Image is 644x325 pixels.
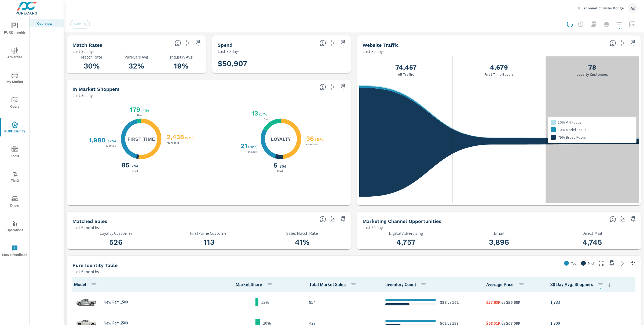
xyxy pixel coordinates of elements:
[363,224,385,231] p: Last 30 days
[320,84,326,90] span: Loyalty: Matched has purchased from the dealership before and has exhibited a preference through ...
[72,231,159,236] p: Loyalty Customer
[2,121,28,135] span: PURE Identity
[558,135,586,140] p: 79% Broad Focus
[549,238,635,247] h3: 4,745
[136,114,143,117] p: New
[2,47,28,60] span: Advertise
[72,42,102,48] h5: Match Rates
[2,245,28,258] span: Leave Feedback
[162,62,200,71] h3: 19%
[618,259,627,268] a: See more details in report
[606,60,630,68] button: Cancel
[486,299,500,305] p: $57.63K
[309,281,359,288] span: Total Market Sales
[166,142,180,144] p: Abandoned
[162,55,200,59] p: Industry Avg
[194,39,203,47] span: Save this to your personalized report
[276,170,284,173] p: Used
[88,136,105,144] h3: 1,980
[610,216,616,222] span: Matched shoppers that can be exported to each channel type. This is targetable traffic.
[628,3,638,13] div: As
[550,299,634,305] p: 1,783
[339,39,347,47] span: Save this to your personalized report
[500,299,520,305] p: vs $56.68K
[117,62,156,71] h3: 32%
[608,259,616,268] span: Save this to your personalized report
[105,145,117,147] p: Be Backs
[117,55,156,59] p: PureCars Avg
[610,63,626,65] span: Cancel
[279,164,287,169] p: ( 7% )
[175,40,181,46] span: Match rate: % of Identifiable Traffic. Pure Identity avg: Avg match rate of all PURE Identity cus...
[72,55,111,59] p: Match Rate
[107,139,117,143] p: ( 42% )
[273,162,277,169] h3: 5
[236,281,275,288] span: Market Share
[588,261,595,266] p: MKT
[486,281,527,288] span: Average Price
[185,135,196,140] p: ( 52% )
[584,63,601,65] span: Apply
[305,135,314,142] h3: 36
[74,281,99,288] span: Model
[271,136,291,142] h5: Loyalty
[629,215,638,223] span: Save this to your personalized report
[129,106,140,113] h3: 179
[363,48,385,55] p: Last 30 days
[166,238,252,247] h3: 113
[104,300,128,305] p: New Ram 1500
[259,112,270,117] p: ( 17% )
[580,60,605,68] button: Apply
[218,48,240,55] p: Last 30 days
[30,19,64,27] div: Overview
[72,48,94,55] p: Last 30 days
[320,40,326,46] span: Total PureCars DigAdSpend. Data sourced directly from the Ad Platforms. Non-Purecars DigAd client...
[72,86,120,92] h5: In Market Shoppers
[240,142,247,150] h3: 21
[72,238,159,247] h3: 526
[363,42,399,48] h5: Website Traffic
[236,281,262,288] span: Market Share
[571,261,577,266] p: You
[339,83,347,91] span: Save this to your personalized report
[72,268,99,275] p: Last 6 months
[37,21,59,26] p: Overview
[218,59,247,68] h3: $50,907
[72,262,118,268] h5: Pure Identity Table
[440,299,447,305] p: 338
[2,72,28,85] span: My Market
[120,161,129,169] h3: 85
[558,127,586,132] p: 10% Model Focus
[320,216,326,222] span: Loyalty: Matches that have purchased from the dealership before and purchased within the timefram...
[166,133,184,141] h3: 2,438
[247,150,259,153] p: Be Backs
[549,231,635,236] p: Direct Mail
[597,259,605,268] button: Make Fullscreen
[2,146,28,159] span: Tools
[550,281,613,288] span: 30 Day Avg. Shoppers
[2,171,28,184] span: Tier2
[251,110,258,117] h3: 13
[2,23,28,36] span: PURE Insights
[72,92,94,99] p: Last 30 days
[72,62,111,71] h3: 30%
[141,108,150,113] p: ( 4% )
[76,294,97,310] img: glamour
[363,231,449,236] p: Digital Advertising
[2,220,28,233] span: Operations
[127,136,155,142] h5: First Time
[2,97,28,110] span: Query
[131,170,139,172] p: Used
[0,16,29,263] div: nav menu
[305,143,320,146] p: Abandoned
[456,238,542,247] h3: 3,896
[550,281,593,288] span: PURE Identity shoppers interested in that specific model.
[447,299,459,305] p: vs 162
[363,218,441,224] h5: Marketing Channel Opportunities
[315,137,325,142] p: ( 48% )
[259,231,345,236] p: Sales Match Rate
[72,218,107,224] h5: Matched Sales
[261,299,269,305] p: 13%
[218,42,232,48] h5: Spend
[385,281,429,288] span: Inventory Count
